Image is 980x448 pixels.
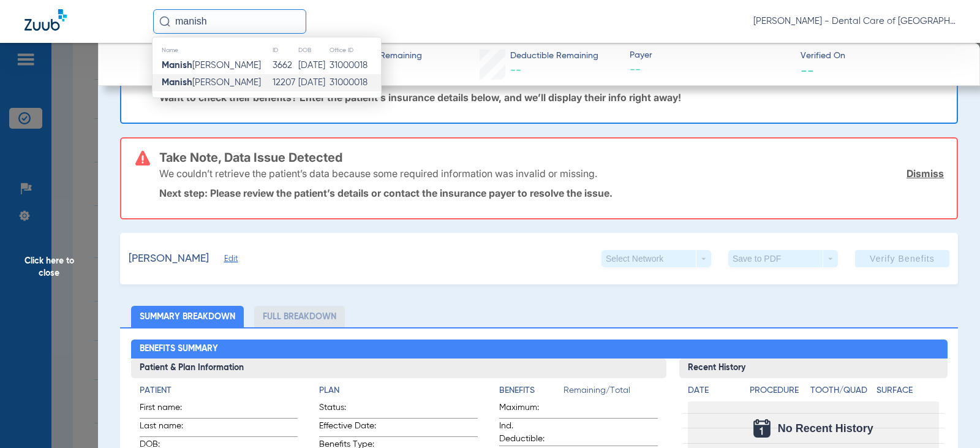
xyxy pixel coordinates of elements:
[153,44,272,57] th: Name
[688,384,739,401] app-breakdown-title: Date
[162,78,192,87] strong: Manish
[753,419,771,438] img: Calendar
[801,50,960,63] span: Verified On
[131,306,244,327] li: Summary Breakdown
[162,78,261,87] span: [PERSON_NAME]
[159,151,944,164] h3: Take Note, Data Issue Detected
[131,359,667,378] h3: Patient & Plan Information
[135,151,150,165] img: error-icon
[159,167,597,180] p: We couldn’t retrieve the patient’s data because some required information was invalid or missing.
[162,61,261,70] span: [PERSON_NAME]
[298,57,328,74] td: [DATE]
[810,384,872,401] app-breakdown-title: Tooth/Quad
[499,420,559,446] span: Ind. Deductible:
[224,254,235,266] span: Edit
[499,384,563,397] h4: Benefits
[750,384,805,401] app-breakdown-title: Procedure
[272,74,298,91] td: 12207
[140,401,200,418] span: First name:
[778,422,873,435] span: No Recent History
[801,64,814,77] span: --
[140,384,298,397] h4: Patient
[750,384,805,397] h4: Procedure
[272,57,298,74] td: 3662
[907,167,944,180] a: Dismiss
[129,251,209,267] span: [PERSON_NAME]
[876,384,938,401] app-breakdown-title: Surface
[298,44,328,57] th: DOB
[159,187,944,199] p: Next step: Please review the patient’s details or contact the insurance payer to resolve the issue.
[319,401,379,418] span: Status:
[688,384,739,397] h4: Date
[563,384,658,401] span: Remaining/Total
[319,420,379,436] span: Effective Date:
[630,49,790,62] span: Payer
[329,74,381,91] td: 31000018
[679,359,947,378] h3: Recent History
[510,50,598,63] span: Deductible Remaining
[162,61,192,70] strong: Manish
[876,384,938,397] h4: Surface
[254,306,345,327] li: Full Breakdown
[140,420,200,436] span: Last name:
[753,15,956,28] span: [PERSON_NAME] - Dental Care of [GEOGRAPHIC_DATA]
[319,384,478,397] h4: Plan
[159,91,944,104] p: Want to check their benefits? Enter the patient’s insurance details below, and we’ll display thei...
[630,63,790,78] span: --
[329,57,381,74] td: 31000018
[499,401,559,418] span: Maximum:
[298,74,328,91] td: [DATE]
[345,50,422,63] span: Benefits Remaining
[24,9,67,31] img: Zuub Logo
[329,44,381,57] th: Office ID
[810,384,872,397] h4: Tooth/Quad
[159,16,170,27] img: Search Icon
[510,65,521,76] span: --
[131,340,948,359] h2: Benefits Summary
[499,384,563,401] app-breakdown-title: Benefits
[272,44,298,57] th: ID
[153,9,306,34] input: Search for patients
